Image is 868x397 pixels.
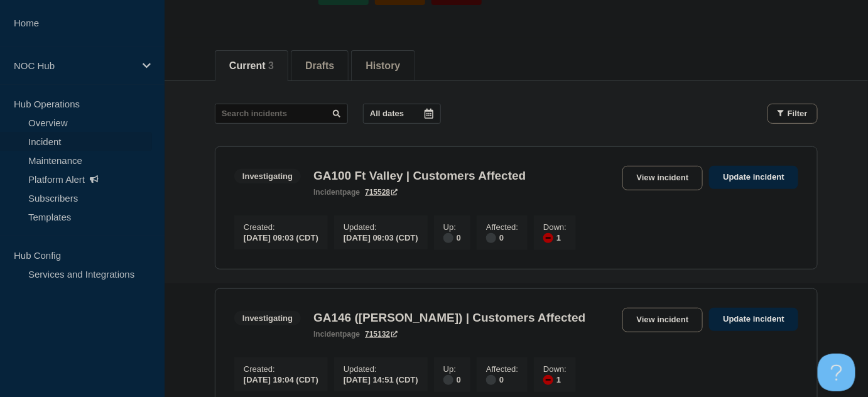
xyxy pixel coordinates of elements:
p: page [313,188,360,197]
p: Created : [244,364,318,374]
div: down [543,375,553,385]
p: Down : [543,222,567,232]
p: Updated : [344,364,418,374]
a: Update incident [709,308,798,331]
span: Investigating [234,169,301,183]
a: View incident [622,308,703,332]
input: Search incidents [215,104,348,124]
div: down [543,233,553,243]
button: Filter [768,104,818,124]
span: Filter [788,109,808,118]
div: [DATE] 19:04 (CDT) [244,374,318,384]
p: Created : [244,222,318,232]
div: 0 [486,374,518,385]
a: 715132 [365,330,398,339]
div: 0 [443,232,461,243]
span: incident [313,188,342,197]
p: NOC Hub [14,60,134,71]
p: Up : [443,222,461,232]
div: 1 [543,232,567,243]
div: [DATE] 09:03 (CDT) [344,232,418,242]
div: [DATE] 09:03 (CDT) [244,232,318,242]
div: 0 [486,232,518,243]
div: disabled [443,233,453,243]
div: 1 [543,374,567,385]
button: History [366,60,400,72]
a: 715528 [365,188,398,197]
div: disabled [443,375,453,385]
div: [DATE] 14:51 (CDT) [344,374,418,384]
div: 0 [443,374,461,385]
p: All dates [370,109,404,118]
h3: GA146 ([PERSON_NAME]) | Customers Affected [313,311,585,325]
a: View incident [622,166,703,190]
div: disabled [486,233,496,243]
button: All dates [363,104,441,124]
p: Affected : [486,364,518,374]
a: Update incident [709,166,798,189]
h3: GA100 Ft Valley | Customers Affected [313,169,526,183]
span: Investigating [234,311,301,325]
p: Updated : [344,222,418,232]
iframe: Help Scout Beacon - Open [818,354,855,391]
div: disabled [486,375,496,385]
p: Affected : [486,222,518,232]
p: Down : [543,364,567,374]
p: Up : [443,364,461,374]
button: Drafts [305,60,334,72]
button: Current 3 [229,60,274,72]
span: incident [313,330,342,339]
span: 3 [268,60,274,71]
p: page [313,330,360,339]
